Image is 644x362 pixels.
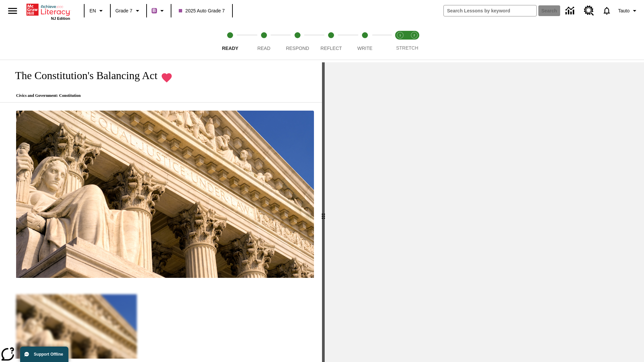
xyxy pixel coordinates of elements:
a: Data Center [561,2,580,20]
button: Boost Class color is purple. Change class color [149,5,169,17]
span: B [153,6,156,15]
span: EN [90,7,96,14]
span: Grade 7 [115,7,132,14]
button: Profile/Settings [615,5,641,17]
input: search field [444,5,536,16]
text: 2 [413,34,415,37]
button: Language: EN, Select a language [87,5,108,17]
button: Write step 5 of 5 [345,23,384,60]
a: Notifications [598,2,615,19]
span: Reflect [321,46,342,51]
span: NJ Edition [51,16,70,20]
span: Write [357,46,372,51]
span: Read [257,46,270,51]
div: activity [325,62,644,362]
button: Stretch Respond step 2 of 2 [405,23,424,60]
p: Civics and Government: Constitution [8,93,173,98]
span: Support Offline [34,352,63,357]
span: 2025 Auto Grade 7 [179,7,225,14]
span: Ready [222,46,238,51]
button: Support Offline [20,347,68,362]
button: Read step 2 of 5 [244,23,283,60]
text: 1 [399,34,401,37]
button: Reflect step 4 of 5 [312,23,351,60]
div: Press Enter or Spacebar and then press right and left arrow keys to move the slider [322,62,325,362]
button: Stretch Read step 1 of 2 [390,23,410,60]
button: Open side menu [3,1,22,21]
span: STRETCH [396,45,418,51]
button: Ready step 1 of 5 [211,23,250,60]
span: Tauto [618,7,630,14]
button: Respond step 3 of 5 [278,23,317,60]
a: Resource Center, Will open in new tab [580,2,598,20]
img: The U.S. Supreme Court Building displays the phrase, "Equal Justice Under Law." [16,111,314,278]
div: Home [26,2,70,20]
button: Remove from Favorites - The Constitution's Balancing Act [161,72,173,83]
span: Respond [286,46,309,51]
button: Grade: Grade 7, Select a grade [113,5,144,17]
h1: The Constitution's Balancing Act [8,69,157,82]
